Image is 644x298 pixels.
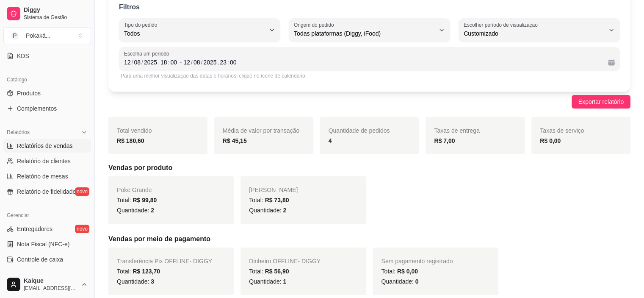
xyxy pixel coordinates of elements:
span: Exportar relatório [578,97,624,106]
a: Produtos [3,86,91,100]
a: Controle de caixa [3,253,91,266]
div: : [167,58,171,67]
span: R$ 123,70 [133,268,160,275]
a: Nota Fiscal (NFC-e) [3,237,91,251]
button: Select a team [3,27,91,44]
span: Controle de caixa [17,255,63,264]
a: Controle de fiado [3,268,91,281]
button: Tipo do pedidoTodos [119,18,280,42]
span: Dinheiro OFFLINE - DIGGY [249,258,321,265]
div: / [190,58,193,67]
div: : [227,58,230,67]
p: Filtros [119,2,140,12]
div: minuto, Data final, [229,58,238,67]
span: Relatório de clientes [17,157,71,165]
span: Relatório de mesas [17,172,68,181]
span: Quantidade de pedidos [329,127,390,134]
div: Gerenciar [3,209,91,222]
a: KDS [3,49,91,63]
span: Total: [381,268,418,275]
span: P [11,31,19,40]
span: R$ 73,80 [265,197,289,203]
span: Quantidade: [117,278,154,285]
span: Poke Grande [117,187,152,193]
span: Total vendido [117,127,152,134]
div: hora, Data inicial, [160,58,168,67]
span: Escolha um período [124,50,615,57]
span: Relatórios [7,129,30,136]
span: Sistema de Gestão [24,14,88,21]
div: , [216,58,220,67]
div: ano, Data final, [202,58,217,67]
button: Kaique[EMAIL_ADDRESS][DOMAIN_NAME] [3,274,91,295]
h5: Vendas por meio de pagamento [108,234,630,244]
span: Produtos [17,89,41,97]
span: Total: [117,268,160,275]
div: hora, Data final, [219,58,227,67]
span: Total: [249,268,289,275]
div: / [131,58,134,67]
span: 0 [415,278,419,285]
button: Calendário [605,56,618,69]
span: 1 [283,278,286,285]
strong: R$ 45,15 [223,137,247,144]
span: 2 [151,207,154,214]
label: Tipo do pedido [124,21,160,28]
span: Transferência Pix OFFLINE - DIGGY [117,258,212,265]
span: Complementos [17,104,57,113]
span: R$ 0,00 [397,268,418,275]
div: ano, Data inicial, [143,58,158,67]
span: Quantidade: [249,278,286,285]
strong: 4 [329,137,332,144]
span: Todas plataformas (Diggy, iFood) [294,29,435,38]
div: minuto, Data inicial, [169,58,178,67]
span: [EMAIL_ADDRESS][DOMAIN_NAME] [24,285,77,292]
span: Média de valor por transação [223,127,299,134]
span: Quantidade: [249,207,286,214]
span: Diggy [24,6,88,14]
strong: R$ 7,00 [434,137,455,144]
strong: R$ 180,60 [117,137,144,144]
div: / [200,58,203,67]
label: Escolher período de visualização [464,21,540,28]
span: Sem pagamento registrado [381,258,453,265]
div: Data inicial [124,57,178,67]
span: Taxas de entrega [434,127,479,134]
button: Exportar relatório [572,95,630,109]
span: Todos [124,29,265,38]
div: Para uma melhor visualização das datas e horários, clique no ícone de calendário. [121,72,618,79]
div: mês, Data final, [193,58,201,67]
span: Nota Fiscal (NFC-e) [17,240,69,248]
span: 3 [151,278,154,285]
button: Escolher período de visualizaçãoCustomizado [459,18,620,42]
span: Quantidade: [117,207,154,214]
div: / [141,58,144,67]
div: dia, Data final, [182,58,191,67]
span: KDS [17,52,29,60]
span: Taxas de serviço [540,127,584,134]
span: Controle de fiado [17,270,62,279]
span: R$ 56,90 [265,268,289,275]
div: Catálogo [3,73,91,86]
a: Relatório de fidelidadenovo [3,185,91,198]
div: , [157,58,160,67]
h5: Vendas por produto [108,163,630,173]
span: Entregadores [17,225,53,233]
div: mês, Data inicial, [133,58,141,67]
button: Origem do pedidoTodas plataformas (Diggy, iFood) [289,18,450,42]
div: Data final [183,57,601,67]
a: Relatórios de vendas [3,139,91,153]
label: Origem do pedido [294,21,337,28]
div: Pokaká ... [26,31,50,40]
div: dia, Data inicial, [123,58,132,67]
strong: R$ 0,00 [540,137,561,144]
span: Total: [117,197,157,203]
span: Customizado [464,29,605,38]
a: Relatório de mesas [3,170,91,183]
span: Total: [249,197,289,203]
a: DiggySistema de Gestão [3,3,91,24]
span: Kaique [24,277,77,285]
span: 2 [283,207,286,214]
span: Relatórios de vendas [17,142,73,150]
a: Complementos [3,102,91,115]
